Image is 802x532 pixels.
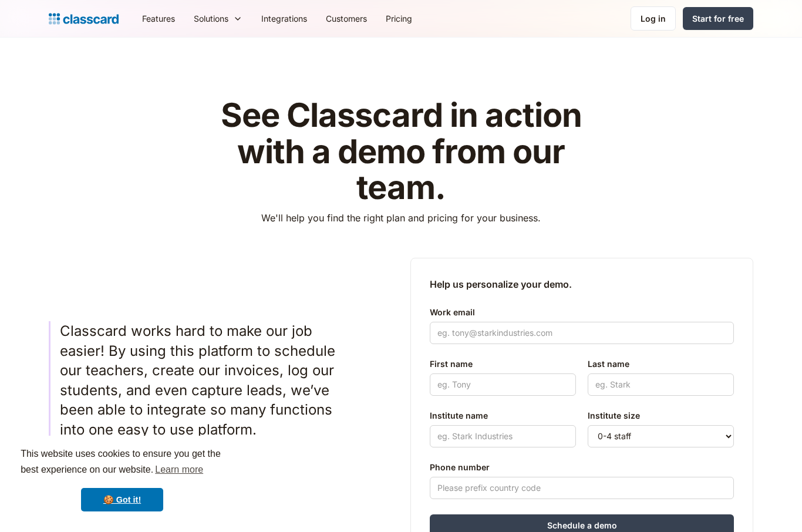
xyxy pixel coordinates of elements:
[631,6,676,31] a: Log in
[376,5,422,32] a: Pricing
[430,305,734,319] label: Work email
[588,409,734,423] label: Institute size
[430,277,734,291] h2: Help us personalize your demo.
[430,477,734,499] input: Please prefix country code
[683,7,753,30] a: Start for free
[430,322,734,344] input: eg. tony@starkindustries.com
[430,425,576,447] input: eg. Stark Industries
[133,5,184,32] a: Features
[9,436,235,523] div: cookieconsent
[252,5,316,32] a: Integrations
[430,460,734,474] label: Phone number
[430,357,576,371] label: First name
[261,211,541,225] p: We'll help you find the right plan and pricing for your business.
[430,409,576,423] label: Institute name
[588,357,734,371] label: Last name
[194,12,228,25] div: Solutions
[60,321,354,440] p: Classcard works hard to make our job easier! By using this platform to schedule our teachers, cre...
[153,461,205,479] a: learn more about cookies
[316,5,376,32] a: Customers
[221,95,582,207] strong: See Classcard in action with a demo from our team.
[588,373,734,396] input: eg. Stark
[692,12,744,25] div: Start for free
[184,5,252,32] div: Solutions
[81,488,163,511] a: dismiss cookie message
[49,11,119,27] a: Logo
[430,373,576,396] input: eg. Tony
[641,12,666,25] div: Log in
[21,447,224,479] span: This website uses cookies to ensure you get the best experience on our website.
